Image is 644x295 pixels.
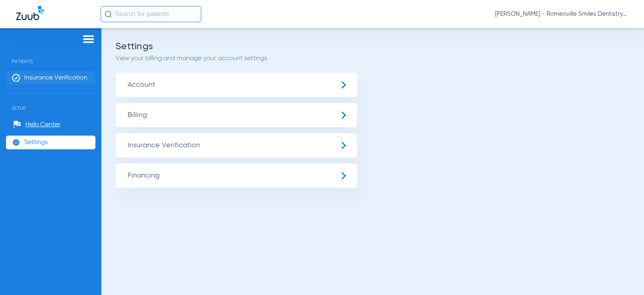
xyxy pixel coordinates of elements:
span: Insurance Verification [24,74,87,82]
span: Billing [116,103,357,127]
h2: Settings [116,42,630,50]
a: Help Center [13,121,60,129]
span: Financing [116,163,357,188]
span: Setup [6,93,95,111]
p: View your billing and manage your account settings. [116,54,630,63]
input: Search for patients [101,6,201,22]
span: Account [116,73,357,97]
span: [PERSON_NAME] - Romeoville Smiles Dentistry [495,10,628,18]
img: Zuub Logo [16,6,44,20]
span: Settings [24,138,48,146]
span: Help Center [25,121,60,129]
span: Insurance Verification [116,133,357,157]
img: Search Icon [105,10,112,18]
span: Patients [6,46,95,64]
img: hamburger-icon [82,34,95,44]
